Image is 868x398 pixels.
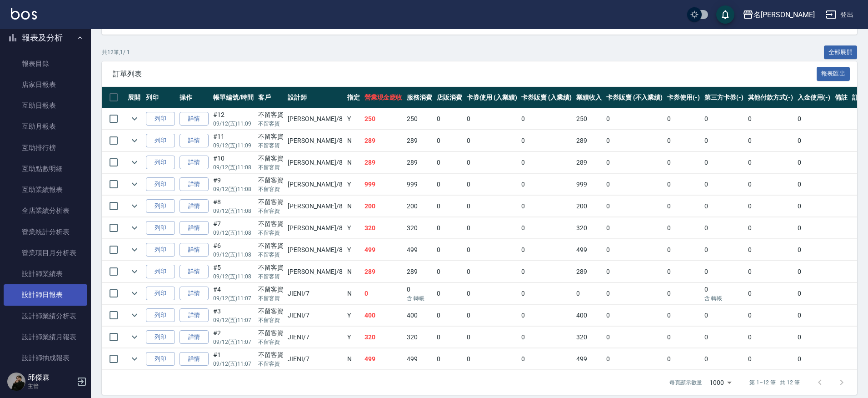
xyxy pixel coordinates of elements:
[746,348,796,370] td: 0
[434,196,464,217] td: 0
[702,305,746,326] td: 0
[285,261,344,282] td: [PERSON_NAME] /8
[213,163,254,171] p: 09/12 (五) 11:08
[749,378,800,387] p: 第 1–12 筆 共 12 筆
[211,87,256,108] th: 帳單編號/時間
[434,261,464,282] td: 0
[404,196,434,217] td: 200
[258,338,284,346] p: 不留客資
[258,360,284,368] p: 不留客資
[665,283,702,304] td: 0
[746,217,796,239] td: 0
[404,348,434,370] td: 499
[746,261,796,282] td: 0
[362,348,405,370] td: 499
[362,239,405,261] td: 499
[180,352,209,366] a: 詳情
[211,239,256,261] td: #6
[11,8,37,20] img: Logo
[211,283,256,304] td: #4
[345,130,362,151] td: N
[669,378,702,387] p: 每頁顯示數量
[4,242,87,263] a: 營業項目月分析表
[256,87,286,108] th: 客戶
[213,316,254,324] p: 09/12 (五) 11:07
[258,316,284,324] p: 不留客資
[746,130,796,151] td: 0
[285,152,344,173] td: [PERSON_NAME] /8
[213,229,254,237] p: 09/12 (五) 11:08
[434,348,464,370] td: 0
[665,217,702,239] td: 0
[604,305,665,326] td: 0
[144,87,177,108] th: 列印
[665,239,702,261] td: 0
[404,283,434,304] td: 0
[833,87,850,108] th: 備註
[213,338,254,346] p: 09/12 (五) 11:07
[180,265,209,279] a: 詳情
[211,217,256,239] td: #7
[464,283,519,304] td: 0
[4,306,87,327] a: 設計師業績分析表
[285,239,344,261] td: [PERSON_NAME] /8
[258,272,284,281] p: 不留客資
[213,360,254,368] p: 09/12 (五) 11:07
[128,221,141,235] button: expand row
[746,305,796,326] td: 0
[795,348,833,370] td: 0
[345,196,362,217] td: N
[574,196,604,217] td: 200
[258,110,284,120] div: 不留客資
[464,108,519,130] td: 0
[285,305,344,326] td: JIENI /7
[345,283,362,304] td: N
[213,251,254,259] p: 09/12 (五) 11:08
[746,239,796,261] td: 0
[28,382,74,390] p: 主管
[362,87,405,108] th: 營業現金應收
[213,185,254,193] p: 09/12 (五) 11:08
[702,327,746,348] td: 0
[258,185,284,193] p: 不留客資
[404,305,434,326] td: 400
[128,134,141,147] button: expand row
[434,283,464,304] td: 0
[128,352,141,366] button: expand row
[795,305,833,326] td: 0
[746,108,796,130] td: 0
[258,141,284,150] p: 不留客資
[258,163,284,171] p: 不留客資
[211,348,256,370] td: #1
[404,217,434,239] td: 320
[4,53,87,74] a: 報表目錄
[285,348,344,370] td: JIENI /7
[574,174,604,195] td: 999
[795,174,833,195] td: 0
[746,152,796,173] td: 0
[345,305,362,326] td: Y
[258,263,284,272] div: 不留客資
[211,130,256,151] td: #11
[128,243,141,257] button: expand row
[702,174,746,195] td: 0
[824,45,858,60] button: 全部展開
[519,283,574,304] td: 0
[146,199,175,213] button: 列印
[180,221,209,235] a: 詳情
[128,308,141,322] button: expand row
[362,152,405,173] td: 289
[285,217,344,239] td: [PERSON_NAME] /8
[4,116,87,137] a: 互助月報表
[702,283,746,304] td: 0
[519,108,574,130] td: 0
[128,199,141,213] button: expand row
[795,108,833,130] td: 0
[739,5,818,24] button: 名[PERSON_NAME]
[404,261,434,282] td: 289
[362,261,405,282] td: 289
[258,285,284,294] div: 不留客資
[604,174,665,195] td: 0
[285,108,344,130] td: [PERSON_NAME] /8
[702,152,746,173] td: 0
